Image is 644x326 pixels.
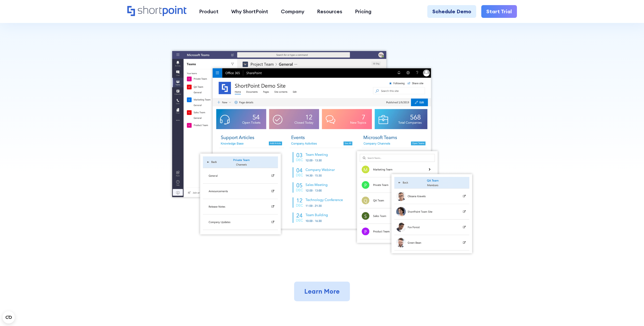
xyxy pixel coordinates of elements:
[317,8,342,15] div: Resources
[619,302,644,326] iframe: Chat Widget
[481,5,517,18] a: Start Trial
[199,8,218,15] div: Product
[311,5,349,18] a: Resources
[427,5,476,18] a: Schedule Demo
[355,8,372,15] div: Pricing
[349,5,378,18] a: Pricing
[3,311,15,323] button: Open CMP widget
[294,282,350,302] a: Learn More
[275,5,311,18] a: Company
[231,8,268,15] div: Why ShortPoint
[127,6,187,17] a: Home
[225,5,275,18] a: Why ShortPoint
[281,8,304,15] div: Company
[193,5,225,18] a: Product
